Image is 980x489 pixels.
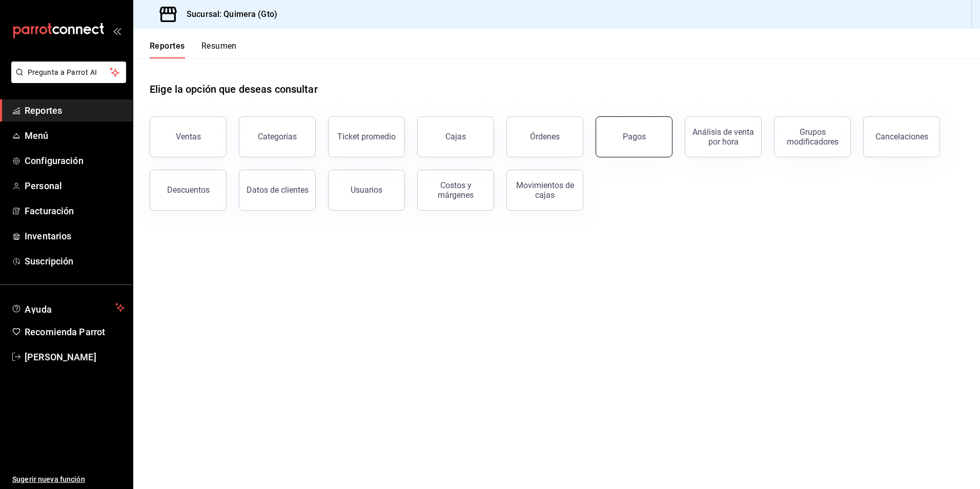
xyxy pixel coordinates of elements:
button: Cajas [417,116,494,157]
a: Pregunta a Parrot AI [7,74,126,85]
span: Reportes [25,104,125,117]
button: Usuarios [328,170,405,211]
div: Análisis de venta por hora [691,127,755,147]
div: Costos y márgenes [424,180,487,200]
span: Suscripción [25,254,125,268]
button: Datos de clientes [239,170,316,211]
button: open_drawer_menu [113,27,121,35]
div: Categorías [258,132,297,141]
div: Órdenes [530,132,560,141]
span: Ayuda [25,301,111,314]
span: Configuración [25,154,125,168]
button: Ticket promedio [328,116,405,157]
button: Categorías [239,116,316,157]
button: Ventas [150,116,227,157]
div: Datos de clientes [247,185,309,195]
button: Reportes [150,41,185,58]
button: Pregunta a Parrot AI [11,62,126,83]
span: Inventarios [25,229,125,243]
h3: Sucursal: Quimera (Gto) [178,8,277,21]
button: Resumen [201,41,237,58]
span: Personal [25,179,125,193]
span: Menú [25,129,125,142]
div: Pagos [623,132,646,141]
div: Cajas [445,132,466,141]
div: Ventas [176,132,201,141]
div: Usuarios [351,185,382,195]
div: Movimientos de cajas [513,180,577,200]
span: Recomienda Parrot [25,325,125,339]
button: Descuentos [150,170,227,211]
span: Facturación [25,204,125,218]
div: Grupos modificadores [781,127,844,147]
button: Movimientos de cajas [506,170,583,211]
span: Pregunta a Parrot AI [28,67,110,78]
button: Grupos modificadores [774,116,851,157]
div: Cancelaciones [875,132,928,141]
h1: Elige la opción que deseas consultar [150,81,318,97]
button: Cancelaciones [863,116,940,157]
button: Pagos [596,116,672,157]
div: Descuentos [167,185,210,195]
button: Costos y márgenes [417,170,494,211]
div: navigation tabs [150,41,237,58]
button: Órdenes [506,116,583,157]
div: Ticket promedio [337,132,396,141]
span: [PERSON_NAME] [25,350,125,364]
button: Análisis de venta por hora [685,116,762,157]
span: Sugerir nueva función [12,474,125,485]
